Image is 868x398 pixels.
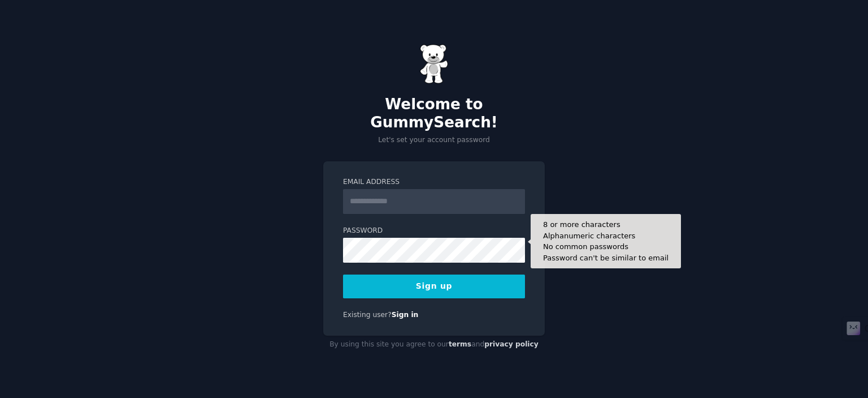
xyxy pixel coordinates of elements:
h2: Welcome to GummySearch! [323,96,545,131]
button: Sign up [343,275,525,298]
p: Let's set your account password [323,135,545,145]
div: By using this site you agree to our and [323,336,545,354]
a: terms [449,340,471,348]
img: Gummy Bear [420,44,448,84]
label: Email Address [343,177,525,187]
label: Password [343,226,525,236]
a: privacy policy [484,340,539,348]
a: Sign in [392,311,419,319]
span: Existing user? [343,311,392,319]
